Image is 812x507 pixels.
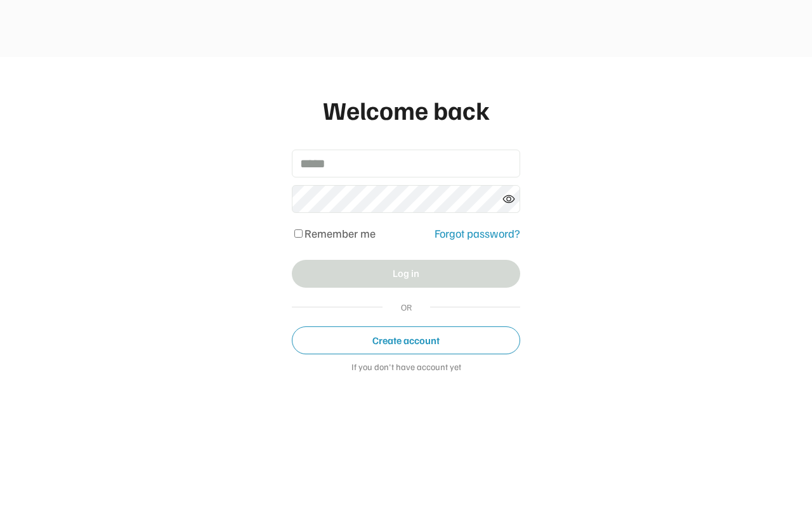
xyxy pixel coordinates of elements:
button: Log in [292,260,520,288]
div: Welcome back [292,95,520,124]
div: OR [395,300,417,314]
button: Create account [292,326,520,354]
label: Remember me [304,226,376,240]
div: If you don't have account yet [292,362,520,375]
img: yH5BAEAAAAALAAAAAABAAEAAAIBRAA7 [344,16,471,40]
div: Forgot password? [435,225,520,242]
